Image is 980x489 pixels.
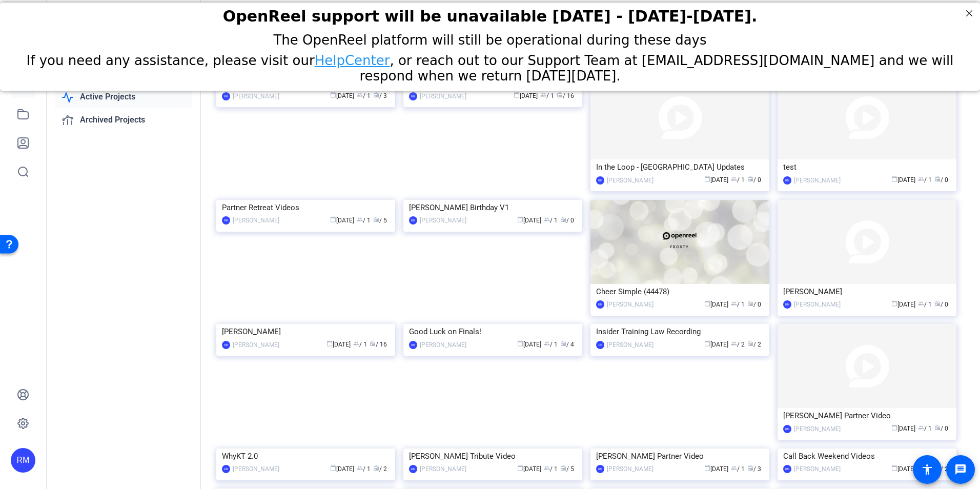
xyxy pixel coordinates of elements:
[420,215,466,226] div: [PERSON_NAME]
[517,465,523,471] span: calendar_today
[607,464,654,474] div: [PERSON_NAME]
[891,465,897,471] span: calendar_today
[747,300,753,307] span: radio
[747,340,753,347] span: radio
[704,465,728,473] span: [DATE]
[963,4,976,17] div: Close Step
[357,217,371,224] span: / 1
[560,217,574,224] span: / 0
[330,92,336,98] span: calendar_today
[409,465,417,473] div: RM
[783,176,791,185] div: RM
[921,463,933,476] mat-icon: accessibility
[409,216,417,225] div: RM
[357,465,363,471] span: group
[918,424,924,431] span: group
[373,216,379,222] span: radio
[560,340,566,347] span: radio
[357,465,371,473] span: / 1
[731,300,737,307] span: group
[934,425,948,432] span: / 0
[544,341,558,348] span: / 1
[409,324,577,339] div: Good Luck on Finals!
[544,465,550,471] span: group
[370,340,376,347] span: radio
[918,301,932,308] span: / 1
[409,92,417,100] div: RM
[517,341,541,348] span: [DATE]
[55,110,192,131] a: Archived Projects
[704,176,710,182] span: calendar_today
[370,341,387,348] span: / 16
[918,176,932,184] span: / 1
[517,216,523,222] span: calendar_today
[891,300,897,307] span: calendar_today
[326,340,333,347] span: calendar_today
[731,301,745,308] span: / 1
[918,300,924,307] span: group
[731,176,745,184] span: / 1
[330,217,354,224] span: [DATE]
[373,92,379,98] span: radio
[731,341,745,348] span: / 2
[540,92,546,98] span: group
[891,425,915,432] span: [DATE]
[596,159,764,175] div: In the Loop - [GEOGRAPHIC_DATA] Updates
[891,424,897,431] span: calendar_today
[353,340,359,347] span: group
[233,215,279,226] div: [PERSON_NAME]
[326,341,351,348] span: [DATE]
[704,300,710,307] span: calendar_today
[560,216,566,222] span: radio
[747,465,753,471] span: radio
[731,176,737,182] span: group
[544,340,550,347] span: group
[747,301,761,308] span: / 0
[596,300,604,309] div: RM
[420,464,466,474] div: [PERSON_NAME]
[954,463,967,476] mat-icon: message
[544,216,550,222] span: group
[330,465,336,471] span: calendar_today
[934,300,941,307] span: radio
[704,301,728,308] span: [DATE]
[373,217,387,224] span: / 5
[596,176,604,185] div: RM
[13,5,967,23] h2: OpenReel support will be unavailable Thursday - Friday, October 16th-17th.
[607,175,654,186] div: [PERSON_NAME]
[747,176,753,182] span: radio
[11,448,35,473] div: RM
[222,92,230,100] div: RM
[560,341,574,348] span: / 4
[783,300,791,309] div: RM
[222,341,230,349] div: RM
[704,176,728,184] span: [DATE]
[794,464,841,474] div: [PERSON_NAME]
[315,50,390,66] a: HelpCenter
[27,50,954,81] span: If you need any assistance, please visit our , or reach out to our Support Team at [EMAIL_ADDRESS...
[934,301,948,308] span: / 0
[891,176,915,184] span: [DATE]
[357,92,363,98] span: group
[55,87,192,108] a: Active Projects
[409,449,577,464] div: [PERSON_NAME] Tribute Video
[596,284,764,299] div: Cheer Simple (44478)
[891,301,915,308] span: [DATE]
[704,340,710,347] span: calendar_today
[596,465,604,473] div: RM
[607,340,654,350] div: [PERSON_NAME]
[918,176,924,182] span: group
[233,464,279,474] div: [PERSON_NAME]
[544,465,558,473] span: / 1
[517,340,523,347] span: calendar_today
[409,200,577,215] div: [PERSON_NAME] Birthday V1
[783,465,791,473] div: RM
[544,217,558,224] span: / 1
[891,465,915,473] span: [DATE]
[233,340,279,350] div: [PERSON_NAME]
[560,465,566,471] span: radio
[731,340,737,347] span: group
[420,91,466,101] div: [PERSON_NAME]
[783,284,951,299] div: [PERSON_NAME]
[373,92,387,99] span: / 3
